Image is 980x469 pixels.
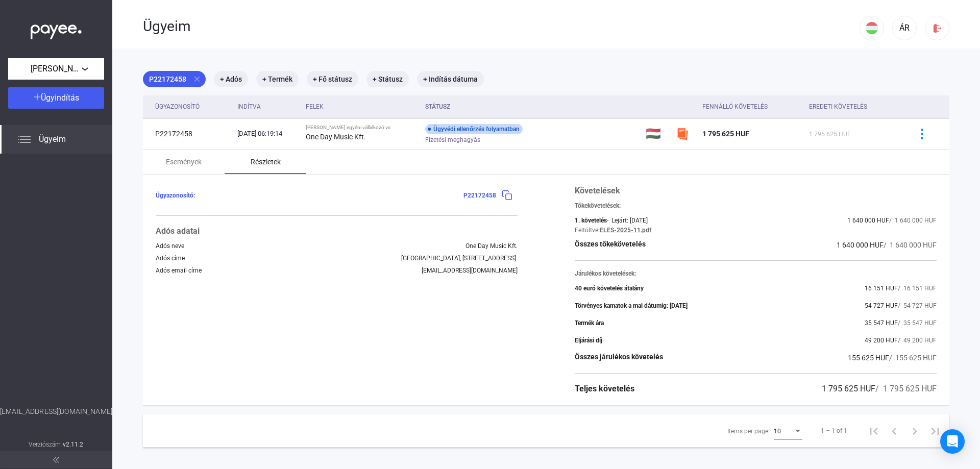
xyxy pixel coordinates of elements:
span: / 49 200 HUF [898,337,937,344]
button: First page [864,421,884,441]
div: Összes tőkekövetelés [575,239,646,251]
button: HU [860,16,884,40]
div: One Day Music Kft. [465,242,518,250]
span: / 54 727 HUF [898,302,937,309]
div: [EMAIL_ADDRESS][DOMAIN_NAME] [422,267,518,274]
img: plus-white.svg [34,93,41,101]
img: HU [866,22,878,34]
mat-chip: + Fő státusz [307,71,358,87]
th: Státusz [421,95,642,118]
span: Fizetési meghagyás [425,134,480,146]
div: Adós adatai [156,225,518,237]
mat-chip: P22172458 [143,71,206,87]
span: / 1 795 625 HUF [875,384,937,393]
span: / 1 640 000 HUF [889,217,937,224]
div: 1 – 1 of 1 [821,425,847,437]
button: Ügyindítás [8,87,104,109]
button: ÁR [892,16,917,40]
td: 🇭🇺 [642,118,672,149]
div: Ügyazonosító [155,101,200,113]
button: Previous page [884,421,904,441]
div: Items per page: [727,425,770,437]
mat-chip: + Státusz [366,71,409,87]
div: Fennálló követelés [702,101,768,113]
div: Feltöltve: [575,227,600,234]
span: Ügyazonosító: [156,192,195,199]
mat-icon: close [192,75,202,84]
img: list.svg [18,133,31,145]
div: Teljes követelés [575,383,634,395]
button: more-blue [911,123,933,144]
button: [PERSON_NAME] egyéni vállalkozó [8,58,104,80]
span: / 35 547 HUF [898,319,937,327]
strong: v2.11.2 [63,441,84,448]
span: 1 795 625 HUF [809,131,851,138]
div: Összes járulékos követelés [575,352,663,364]
div: - Lejárt: [DATE] [607,217,648,224]
span: P22172458 [463,192,496,199]
mat-chip: + Indítás dátuma [417,71,484,87]
mat-chip: + Adós [214,71,248,87]
span: 10 [774,428,781,435]
div: Fennálló követelés [702,101,801,113]
div: Termék ára [575,319,604,327]
div: Ügyvédi ellenőrzés folyamatban [425,124,523,134]
div: Felek [306,101,324,113]
span: / 155 625 HUF [889,354,937,362]
img: arrow-double-left-grey.svg [53,457,59,463]
span: 1 795 625 HUF [702,130,749,138]
div: [GEOGRAPHIC_DATA], [STREET_ADDRESS]. [401,255,518,262]
div: 1. követelés [575,217,607,224]
mat-chip: + Termék [256,71,299,87]
div: Open Intercom Messenger [940,429,965,454]
div: [DATE] 06:19:14 [237,129,298,139]
img: more-blue [917,129,927,139]
div: Adós email címe [156,267,202,274]
button: Last page [925,421,945,441]
img: logout-red [932,23,943,34]
div: Események [166,156,202,168]
span: 1 640 000 HUF [837,241,884,249]
span: 1 795 625 HUF [822,384,875,393]
div: Ügyazonosító [155,101,229,113]
div: Törvényes kamatok a mai dátumig: [DATE] [575,302,688,309]
span: 1 640 000 HUF [847,217,889,224]
div: Felek [306,101,418,113]
span: [PERSON_NAME] egyéni vállalkozó [31,63,82,75]
span: / 1 640 000 HUF [884,241,937,249]
span: Ügyindítás [41,93,79,103]
span: 16 151 HUF [865,285,898,292]
div: Eljárási díj [575,337,602,344]
div: Adós neve [156,242,184,250]
button: Next page [904,421,925,441]
span: Ügyeim [39,133,66,145]
button: copy-blue [496,185,518,206]
div: Indítva [237,101,261,113]
div: Részletek [251,156,281,168]
strong: One Day Music Kft. [306,133,366,141]
span: 155 625 HUF [848,354,889,362]
button: logout-red [925,16,949,40]
mat-select: Items per page: [774,425,802,437]
div: Követelések [575,185,937,197]
div: Ügyeim [143,18,860,35]
img: szamlazzhu-mini [676,128,689,140]
div: 40 euró követelés átalány [575,285,644,292]
td: P22172458 [143,118,233,149]
span: / 16 151 HUF [898,285,937,292]
a: ELES-2025-11.pdf [600,227,651,234]
div: ÁR [896,22,913,34]
div: [PERSON_NAME] egyéni vállalkozó vs [306,125,418,131]
span: 54 727 HUF [865,302,898,309]
div: Járulékos követelések: [575,270,937,277]
div: Indítva [237,101,298,113]
img: white-payee-white-dot.svg [31,19,82,40]
span: 35 547 HUF [865,319,898,327]
span: 49 200 HUF [865,337,898,344]
img: copy-blue [502,190,512,201]
div: Eredeti követelés [809,101,898,113]
div: Tőkekövetelések: [575,202,937,209]
div: Adós címe [156,255,185,262]
div: Eredeti követelés [809,101,867,113]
